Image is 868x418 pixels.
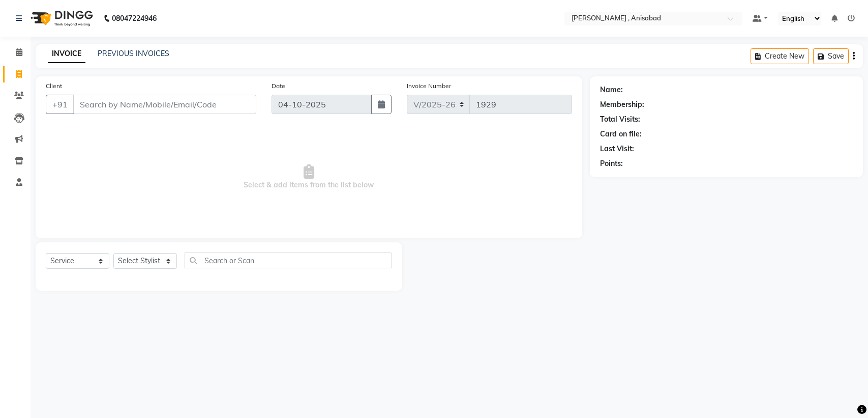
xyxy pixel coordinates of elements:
div: Name: [600,85,623,95]
div: Total Visits: [600,114,640,125]
div: Points: [600,158,623,169]
div: Last Visit: [600,144,634,154]
label: Client [46,81,62,91]
a: INVOICE [48,45,85,63]
button: +91 [46,95,74,114]
input: Search by Name/Mobile/Email/Code [73,95,256,114]
button: Create New [751,48,809,64]
a: PREVIOUS INVOICES [98,49,169,58]
button: Save [813,48,849,64]
img: logo [26,4,96,33]
label: Date [272,81,285,91]
div: Membership: [600,99,644,110]
b: 08047224946 [112,4,157,33]
div: Card on file: [600,129,642,140]
span: Select & add items from the list below [46,126,572,228]
input: Search or Scan [185,253,392,268]
label: Invoice Number [407,81,451,91]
